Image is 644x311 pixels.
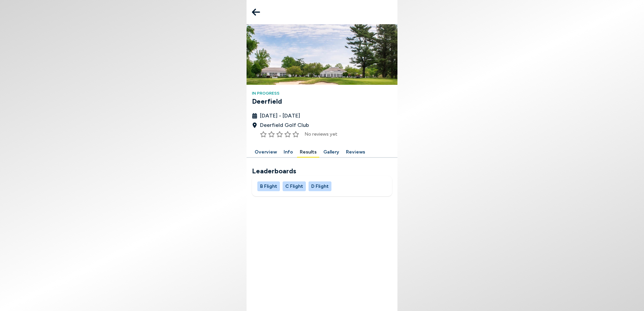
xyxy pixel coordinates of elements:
[321,147,342,158] button: Gallery
[309,181,331,191] button: D Flight
[257,181,280,191] button: B Flight
[260,131,267,138] button: Rate this item 1 stars
[297,147,319,158] button: Results
[252,166,392,176] h2: Leaderboards
[276,131,283,138] button: Rate this item 3 stars
[343,147,368,158] button: Reviews
[304,131,337,138] span: No reviews yet
[268,131,275,138] button: Rate this item 2 stars
[281,147,296,158] button: Info
[283,181,306,191] button: C Flight
[252,181,392,191] div: Manage your account
[252,147,280,158] button: Overview
[247,24,397,85] img: Deerfield
[260,112,300,120] span: [DATE] - [DATE]
[252,90,392,96] h4: In Progress
[252,96,392,106] h3: Deerfield
[292,131,299,138] button: Rate this item 5 stars
[284,131,291,138] button: Rate this item 4 stars
[247,147,397,158] div: Manage your account
[260,121,309,129] span: Deerfield Golf Club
